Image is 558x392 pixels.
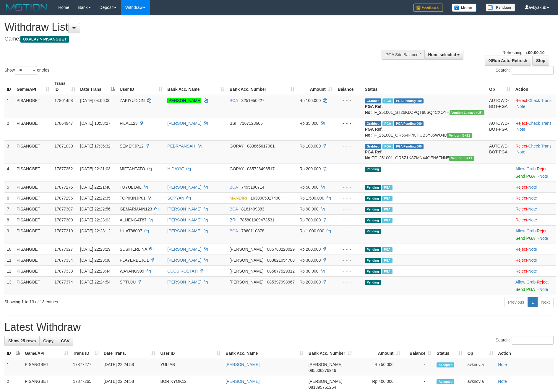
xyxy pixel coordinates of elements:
[515,247,527,252] a: Reject
[363,118,487,140] td: TF_251001_OR664F7KTIUB3Y85WU4D
[337,268,360,274] div: - - -
[515,174,535,179] a: Send PGA
[299,247,321,252] span: Rp 200.000
[54,98,73,103] span: 17861458
[120,280,136,284] span: SPTUJU
[382,258,392,263] span: Marked by avknovia
[528,218,537,222] a: Note
[365,98,382,103] span: Grabbed
[513,78,556,95] th: Action
[437,379,454,384] span: Accepted
[528,144,551,148] a: Check Trans
[4,203,14,214] td: 7
[337,217,360,223] div: - - -
[537,166,549,171] a: Reject
[365,185,381,190] span: Pending
[230,144,244,148] span: GOPAY
[515,287,535,292] a: Send PGA
[14,78,52,95] th: Game/API: activate to sort column ascending
[365,104,383,115] b: PGA Ref. No:
[54,258,73,263] span: 17877334
[120,185,141,189] span: TUYULJAIL
[120,218,147,222] span: ALIJENGAT87
[101,348,158,359] th: Date Trans.: activate to sort column ascending
[158,359,223,376] td: YULIAB
[513,244,556,255] td: ·
[14,203,52,214] td: PISANGBET
[80,258,110,263] span: [DATE] 22:23:38
[167,218,201,222] a: [PERSON_NAME]
[54,121,73,126] span: 17864947
[382,121,393,126] span: Marked by avkyakub
[14,255,52,265] td: PISANGBET
[365,218,381,223] span: Pending
[517,127,525,132] a: Note
[299,269,319,273] span: Rp 30.000
[158,348,223,359] th: User ID: activate to sort column ascending
[528,196,537,200] a: Note
[167,247,201,252] a: [PERSON_NAME]
[4,225,14,244] td: 9
[54,166,73,171] span: 17877252
[487,78,513,95] th: Op: activate to sort column ascending
[403,359,434,376] td: -
[267,280,295,284] span: Copy 085397998967 to clipboard
[485,56,531,66] a: Run Auto-Refresh
[251,196,280,200] span: Copy 1630005917490 to clipboard
[515,229,537,233] span: ·
[515,280,537,284] span: ·
[365,144,382,149] span: Grabbed
[80,218,110,222] span: [DATE] 22:23:03
[241,185,264,189] span: Copy 7495190714 to clipboard
[167,166,184,171] a: HIDAYAT
[513,182,556,192] td: ·
[403,348,434,359] th: Balance: activate to sort column ascending
[528,98,551,103] a: Check Trans
[4,95,14,118] td: 1
[299,144,321,148] span: Rp 100.000
[337,195,360,201] div: - - -
[299,258,321,263] span: Rp 300.000
[4,336,40,346] a: Show 25 rows
[528,258,537,263] a: Note
[365,229,381,234] span: Pending
[512,336,554,345] input: Search:
[14,163,52,182] td: PISANGBET
[365,247,381,252] span: Pending
[80,166,110,171] span: [DATE] 22:21:03
[54,185,73,189] span: 17877275
[226,362,259,367] a: [PERSON_NAME]
[4,78,14,95] th: ID
[267,247,295,252] span: Copy 085760228029 to clipboard
[299,121,319,126] span: Rp 35.000
[80,121,110,126] span: [DATE] 10:58:27
[120,121,138,126] span: FILAL123
[101,359,158,376] td: [DATE] 22:24:58
[365,150,383,160] b: PGA Ref. No:
[450,110,484,115] span: Vendor URL: https://dashboard.q2checkout.com/secure
[382,98,393,103] span: Marked by avkwilly
[363,78,487,95] th: Status
[14,265,52,276] td: PISANGBET
[515,258,527,263] a: Reject
[496,348,554,359] th: Action
[80,229,110,233] span: [DATE] 22:23:12
[382,144,393,149] span: Marked by avkrizkynain
[528,247,537,252] a: Note
[539,236,548,241] a: Note
[496,66,554,75] label: Search:
[4,244,14,255] td: 10
[4,255,14,265] td: 11
[337,166,360,172] div: - - -
[78,78,117,95] th: Date Trans.: activate to sort column descending
[230,185,238,189] span: BCA
[71,348,101,359] th: Trans ID: activate to sort column ascending
[394,121,424,126] span: PGA Pending
[8,338,36,343] span: Show 25 rows
[247,166,275,171] span: Copy 085723493517 to clipboard
[528,185,537,189] a: Note
[167,258,201,263] a: [PERSON_NAME]
[230,280,264,284] span: [PERSON_NAME]
[537,229,549,233] a: Reject
[22,359,71,376] td: PISANGBET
